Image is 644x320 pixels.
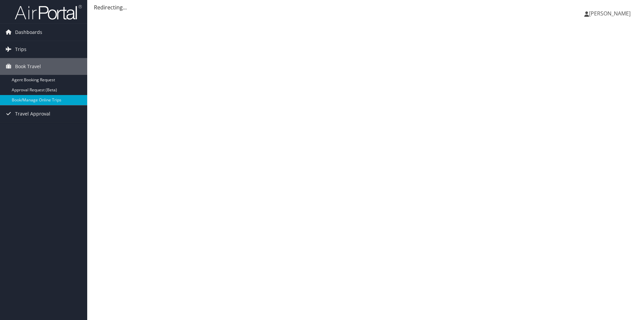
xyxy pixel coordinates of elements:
[15,58,41,75] span: Book Travel
[584,3,637,24] a: [PERSON_NAME]
[94,3,637,11] div: Redirecting...
[15,105,50,122] span: Travel Approval
[15,41,26,58] span: Trips
[589,10,631,17] span: [PERSON_NAME]
[15,4,82,20] img: airportal-logo.png
[15,24,42,41] span: Dashboards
